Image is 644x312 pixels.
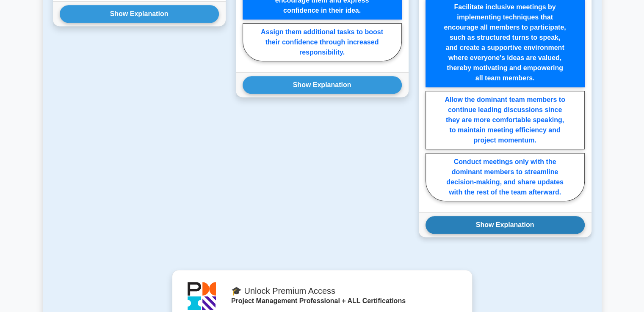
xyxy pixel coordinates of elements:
button: Show Explanation [60,5,219,23]
label: Conduct meetings only with the dominant members to streamline decision-making, and share updates ... [426,153,585,201]
button: Show Explanation [243,76,402,94]
label: Assign them additional tasks to boost their confidence through increased responsibility. [243,23,402,61]
button: Show Explanation [426,216,585,234]
label: Allow the dominant team members to continue leading discussions since they are more comfortable s... [426,91,585,149]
